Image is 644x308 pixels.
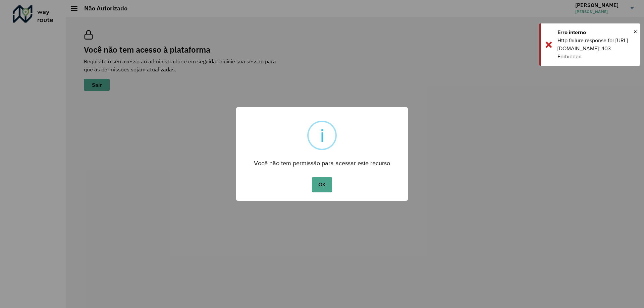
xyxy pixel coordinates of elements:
[634,26,637,37] span: ×
[236,153,408,169] div: Você não tem permissão para acessar este recurso
[312,177,332,192] button: OK
[634,26,637,37] button: Close
[557,28,635,37] div: Erro interno
[320,122,324,149] div: i
[557,37,635,61] div: Http failure response for [URL][DOMAIN_NAME]: 403 Forbidden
